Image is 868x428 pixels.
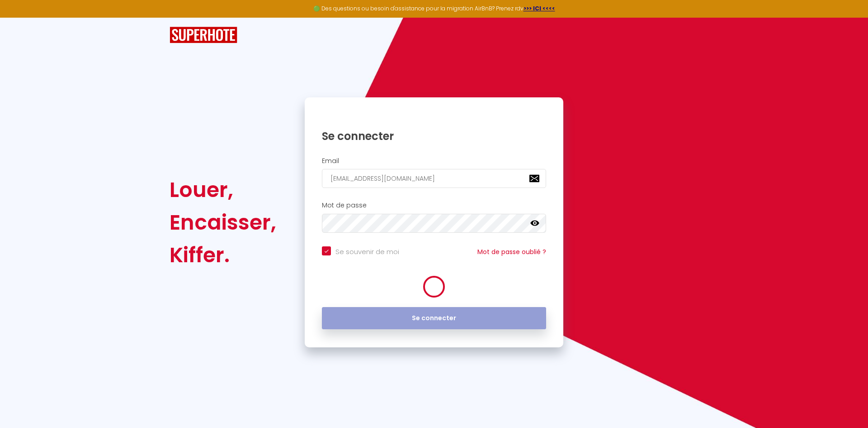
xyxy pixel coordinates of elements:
h1: Se connecter [322,129,546,143]
input: Ton Email [322,169,546,188]
h2: Mot de passe [322,202,546,209]
img: SuperHote logo [170,27,237,43]
div: Kiffer. [170,239,276,271]
button: Se connecter [322,307,546,330]
h2: Email [322,157,546,165]
a: Mot de passe oublié ? [477,247,546,256]
a: >>> ICI <<<< [524,5,555,12]
div: Encaisser, [170,206,276,239]
div: Louer, [170,173,276,206]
